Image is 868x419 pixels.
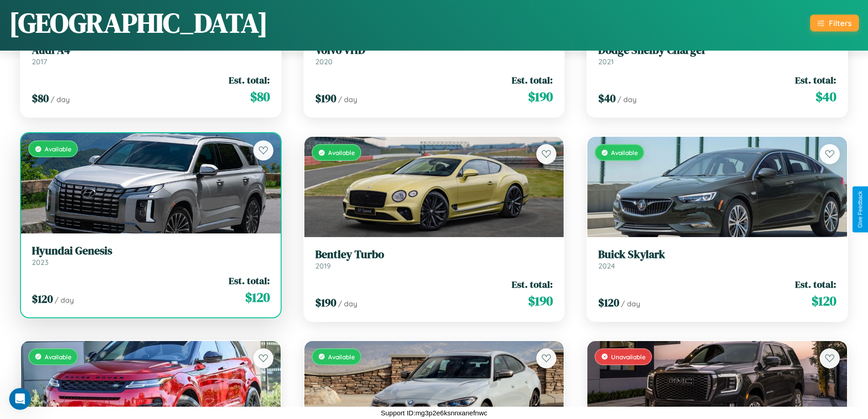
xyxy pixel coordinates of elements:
h1: [GEOGRAPHIC_DATA] [9,4,268,41]
iframe: Intercom live chat [9,388,31,410]
span: Est. total: [229,274,270,287]
span: $ 120 [812,292,836,310]
span: Available [328,149,355,156]
span: / day [51,95,70,104]
span: Unavailable [611,353,646,361]
span: 2021 [598,57,614,66]
span: / day [338,95,357,104]
span: / day [621,299,640,308]
a: Dodge Shelby Charger2021 [598,44,836,66]
span: 2020 [315,57,333,66]
span: $ 190 [528,292,553,310]
h3: Volvo VHD [315,44,553,57]
span: / day [338,299,357,308]
h3: Bentley Turbo [315,248,553,261]
span: $ 120 [598,295,619,310]
span: $ 190 [315,295,336,310]
span: Available [611,149,638,156]
span: $ 40 [816,88,836,106]
a: Hyundai Genesis2023 [32,244,270,267]
a: Audi A42017 [32,44,270,66]
button: Filters [810,15,859,31]
span: Available [45,145,72,153]
h3: Dodge Shelby Charger [598,44,836,57]
span: 2024 [598,261,615,270]
a: Bentley Turbo2019 [315,248,553,270]
span: Est. total: [512,278,553,291]
span: $ 120 [245,288,270,306]
span: $ 190 [315,91,336,106]
a: Volvo VHD2020 [315,44,553,66]
span: $ 190 [528,88,553,106]
span: $ 120 [32,291,53,306]
span: Available [328,353,355,361]
span: Est. total: [795,278,836,291]
div: Give Feedback [857,191,863,228]
span: $ 80 [250,88,270,106]
h3: Audi A4 [32,44,270,57]
span: Est. total: [795,73,836,87]
h3: Buick Skylark [598,248,836,261]
span: $ 80 [32,91,49,106]
span: / day [55,295,74,305]
span: Available [45,353,72,361]
h3: Hyundai Genesis [32,244,270,258]
span: 2023 [32,258,48,267]
div: Filters [829,18,852,28]
a: Buick Skylark2024 [598,248,836,270]
span: 2019 [315,261,331,270]
span: 2017 [32,57,47,66]
span: / day [617,95,637,104]
p: Support ID: mg3p2e6ksnnxanefnwc [381,407,487,419]
span: $ 40 [598,91,616,106]
span: Est. total: [229,73,270,87]
span: Est. total: [512,73,553,87]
